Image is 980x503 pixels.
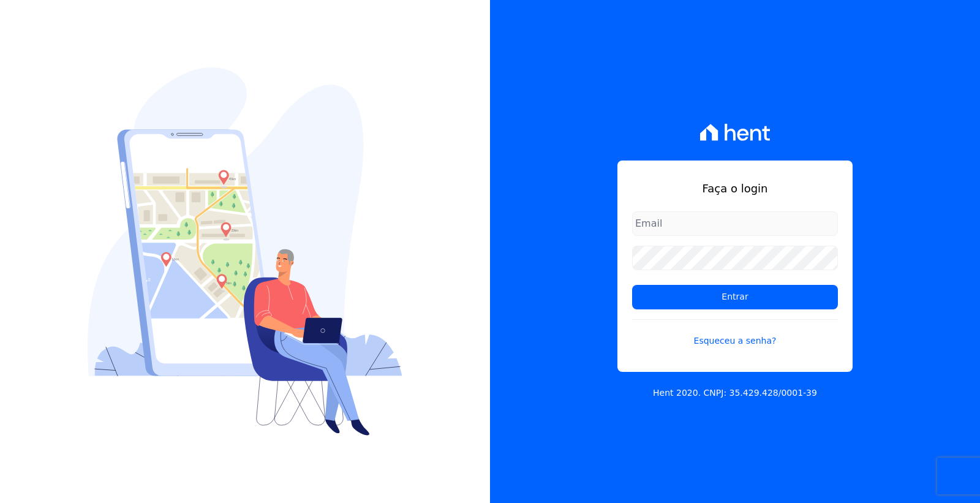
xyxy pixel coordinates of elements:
a: Esqueceu a senha? [632,319,838,347]
h1: Faça o login [632,180,838,197]
input: Entrar [632,285,838,309]
input: Email [632,211,838,236]
img: Login [88,67,402,436]
p: Hent 2020. CNPJ: 35.429.428/0001-39 [653,387,817,399]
